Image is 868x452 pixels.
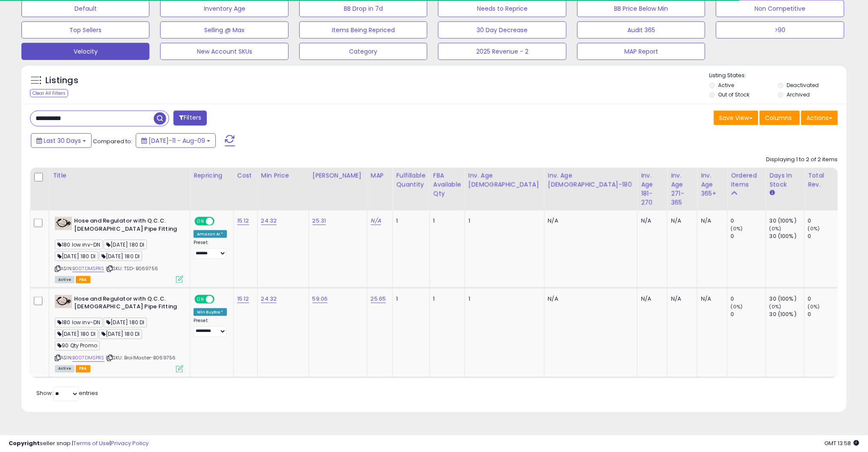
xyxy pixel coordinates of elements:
[237,217,249,225] a: 15.12
[671,171,694,207] div: Inv. Age 271-365
[160,21,288,39] button: Selling @ Max
[468,295,538,303] div: 1
[299,21,427,39] button: Items Being Repriced
[31,133,92,148] button: Last 30 Days
[55,295,72,308] img: 31MclYZifSL._SL40_.jpg
[438,43,566,60] button: 2025 Revenue - 2
[433,295,458,303] div: 1
[195,295,206,303] span: ON
[194,308,227,316] div: Win BuyBox *
[76,276,90,283] span: FBA
[716,21,844,39] button: >90
[261,171,305,180] div: Min Price
[801,111,838,125] button: Actions
[371,171,389,180] div: MAP
[194,318,227,337] div: Preset:
[30,89,68,97] div: Clear All Filters
[808,171,839,189] div: Total Rev.
[237,171,254,180] div: Cost
[825,439,859,447] span: 2025-09-9 13:58 GMT
[213,218,227,225] span: OFF
[731,225,743,232] small: (0%)
[770,225,781,232] small: (0%)
[808,225,820,232] small: (0%)
[73,439,110,447] a: Terms of Use
[99,329,142,339] span: [DATE] 180 DI
[104,318,147,328] span: [DATE] 180 DI
[371,217,381,225] a: N/A
[731,232,766,240] div: 0
[99,251,142,261] span: [DATE] 180 DI
[55,341,100,351] span: 90 Qty Promo
[548,295,631,303] div: N/A
[808,303,820,310] small: (0%)
[731,303,743,310] small: (0%)
[74,217,178,235] b: Hose and Regulator with Q.C.C. [DEMOGRAPHIC_DATA] Pipe Fitting
[808,310,843,318] div: 0
[577,43,705,60] button: MAP Report
[719,81,734,89] label: Active
[765,114,792,122] span: Columns
[173,111,207,126] button: Filters
[710,72,847,80] p: Listing States:
[719,91,750,98] label: Out of Stock
[770,310,804,318] div: 30 (100%)
[45,75,78,87] h5: Listings
[9,440,149,448] div: seller snap | |
[371,295,386,303] a: 25.65
[468,171,541,189] div: Inv. Age [DEMOGRAPHIC_DATA]
[433,217,458,225] div: 1
[808,217,843,225] div: 0
[44,136,81,145] span: Last 30 Days
[194,230,227,238] div: Amazon AI *
[701,295,721,303] div: N/A
[149,136,205,145] span: [DATE]-11 - Aug-09
[213,295,227,303] span: OFF
[55,276,75,283] span: All listings currently available for purchase on Amazon
[93,137,132,145] span: Compared to:
[111,439,149,447] a: Privacy Policy
[548,171,634,189] div: Inv. Age [DEMOGRAPHIC_DATA]-180
[770,217,804,225] div: 30 (100%)
[72,355,104,362] a: B007DMSPRS
[433,171,461,198] div: FBA Available Qty
[770,232,804,240] div: 30 (100%)
[808,295,843,303] div: 0
[106,265,158,272] span: | SKU: TSD-B069756
[36,389,98,398] span: Show: entries
[548,217,631,225] div: N/A
[106,355,176,362] span: | SKU: BroilMaster-B069756
[194,171,230,180] div: Repricing
[770,295,804,303] div: 30 (100%)
[55,217,183,282] div: ASIN:
[468,217,538,225] div: 1
[261,217,277,225] a: 24.32
[195,218,206,225] span: ON
[160,43,288,60] button: New Account SKUs
[731,171,762,189] div: Ordered Items
[299,43,427,60] button: Category
[641,171,664,207] div: Inv. Age 181-270
[55,251,98,261] span: [DATE] 180 DI
[313,217,326,225] a: 25.31
[671,295,691,303] div: N/A
[714,111,758,125] button: Save View
[731,310,766,318] div: 0
[9,439,40,447] strong: Copyright
[55,217,72,230] img: 31MclYZifSL._SL40_.jpg
[53,171,186,180] div: Title
[671,217,691,225] div: N/A
[396,171,426,189] div: Fulfillable Quantity
[55,295,183,372] div: ASIN:
[577,21,705,39] button: Audit 365
[21,43,149,60] button: Velocity
[313,295,328,303] a: 59.06
[76,365,90,373] span: FBA
[731,217,766,225] div: 0
[261,295,277,303] a: 24.32
[55,329,98,339] span: [DATE] 180 DI
[21,21,149,39] button: Top Sellers
[438,21,566,39] button: 30 Day Decrease
[767,156,838,164] div: Displaying 1 to 2 of 2 items
[396,295,423,303] div: 1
